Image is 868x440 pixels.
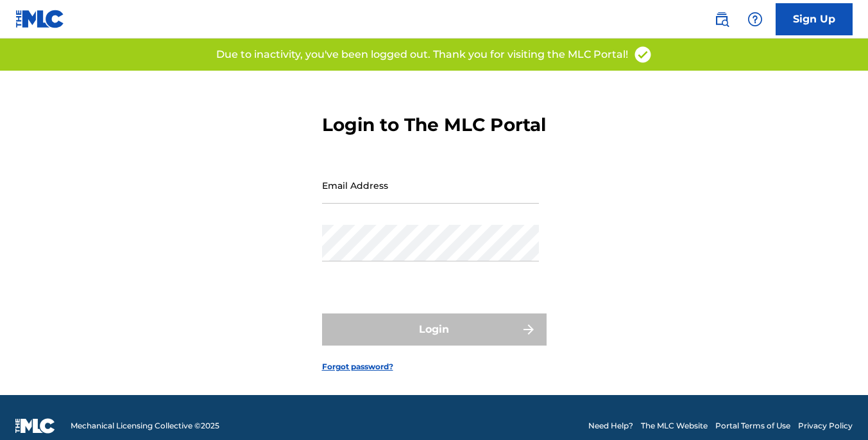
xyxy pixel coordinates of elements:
a: Forgot password? [322,361,393,373]
a: Need Help? [588,420,633,432]
img: logo [15,418,55,434]
a: Sign Up [776,3,853,35]
p: Due to inactivity, you've been logged out. Thank you for visiting the MLC Portal! [216,47,628,62]
div: Help [742,6,768,32]
a: Privacy Policy [798,420,853,432]
span: Mechanical Licensing Collective © 2025 [71,420,219,432]
img: help [747,12,763,27]
a: Public Search [709,6,735,32]
a: The MLC Website [641,420,708,432]
img: search [714,12,729,27]
h3: Login to The MLC Portal [322,114,546,136]
a: Portal Terms of Use [715,420,790,432]
img: MLC Logo [15,10,65,28]
iframe: Chat Widget [804,378,868,440]
img: access [633,45,652,64]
